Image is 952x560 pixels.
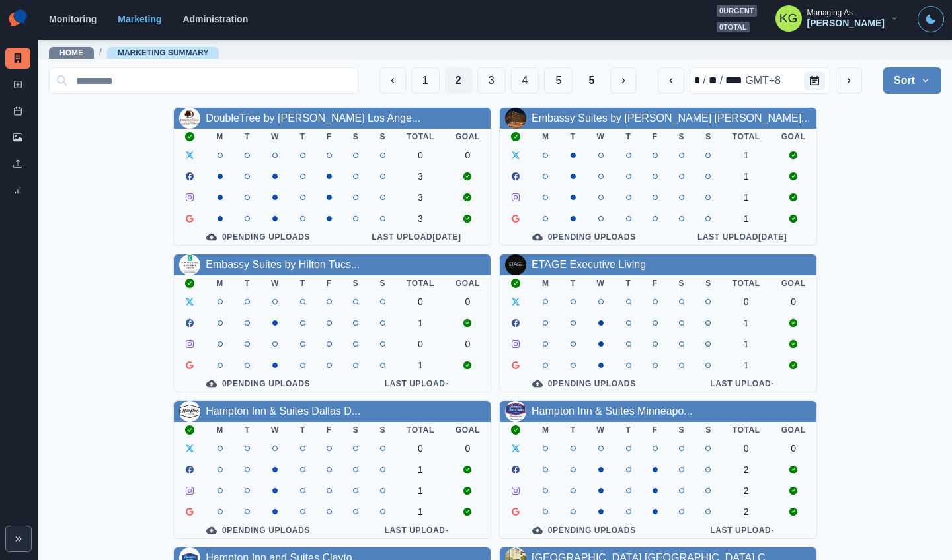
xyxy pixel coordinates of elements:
th: W [586,422,615,438]
th: M [206,129,234,145]
div: 0 Pending Uploads [184,525,332,536]
a: Embassy Suites by [PERSON_NAME] [PERSON_NAME]... [532,112,810,123]
img: 104071025168893 [505,254,526,275]
a: Marketing Summary [5,48,30,69]
div: Managing As [807,8,853,17]
th: Total [396,129,445,145]
th: F [642,422,668,438]
a: Media Library [5,127,30,148]
button: Last Page [578,67,605,94]
div: 3 [407,213,434,224]
th: F [642,275,668,291]
div: 0 [733,443,760,454]
div: 3 [407,171,434,182]
th: T [615,275,642,291]
div: 0 Pending Uploads [184,378,332,389]
th: Goal [771,129,816,145]
img: 197504556944875 [179,108,200,129]
a: Marketing [118,14,161,24]
div: 0 [781,443,806,454]
div: 0 [407,297,434,307]
a: Administration [182,14,248,24]
th: Goal [771,422,816,438]
div: 0 Pending Uploads [184,232,332,242]
div: 0 Pending Uploads [510,378,658,389]
a: New Post [5,74,30,95]
div: Last Upload - [353,378,480,389]
th: S [695,129,722,145]
th: F [642,129,668,145]
a: Embassy Suites by Hilton Tucs... [206,259,360,270]
img: 120269208221 [179,254,200,275]
div: 1 [407,485,434,496]
th: Total [396,275,445,291]
th: W [586,275,615,291]
div: 1 [407,464,434,475]
div: 3 [407,192,434,203]
a: DoubleTree by [PERSON_NAME] Los Ange... [206,112,420,123]
th: Goal [445,275,491,291]
span: 0 urgent [717,5,757,17]
th: T [560,422,586,438]
th: S [369,275,396,291]
th: S [668,129,695,145]
th: T [234,275,260,291]
div: 1 [407,318,434,328]
th: Goal [445,129,491,145]
div: Last Upload [DATE] [679,232,806,242]
div: 2 [733,464,760,475]
div: 1 [733,360,760,370]
div: month [693,73,701,88]
th: T [290,275,316,291]
div: 0 [456,297,480,307]
th: S [369,129,396,145]
th: W [586,129,615,145]
button: Page 4 [511,67,539,94]
th: T [560,275,586,291]
th: F [316,275,342,291]
div: 1 [733,192,760,203]
img: 1585604815034539 [179,401,200,422]
th: Goal [771,275,816,291]
div: 1 [733,171,760,182]
th: T [560,129,586,145]
th: S [342,129,370,145]
th: Total [722,422,771,438]
button: Page 5 [544,67,573,94]
th: T [234,422,260,438]
a: Monitoring [49,14,97,24]
th: S [695,275,722,291]
div: Last Upload [DATE] [353,232,480,242]
div: 1 [407,507,434,517]
div: 1 [407,360,434,370]
img: 112816430171362 [505,108,526,129]
div: Katrina Gallardo [779,3,798,34]
button: Managing As[PERSON_NAME] [765,5,910,32]
div: 0 [407,339,434,349]
div: 1 [733,318,760,328]
div: 2 [733,485,760,496]
a: Marketing Summary [118,48,209,57]
th: T [615,129,642,145]
th: T [615,422,642,438]
div: time zone [744,73,782,88]
div: Date [693,73,782,88]
img: 1589930544578853 [505,401,526,422]
div: 0 Pending Uploads [510,232,658,242]
a: Review Summary [5,180,30,201]
button: Expand [5,526,32,552]
div: 0 [781,297,806,307]
nav: breadcrumb [49,46,219,59]
th: F [316,422,342,438]
div: 0 [407,443,434,454]
button: Page 2 [445,67,472,94]
th: S [342,422,370,438]
button: Toggle Mode [918,6,944,32]
th: Goal [445,422,491,438]
th: S [342,275,370,291]
a: ETAGE Executive Living [532,259,646,270]
div: / [719,73,724,88]
div: day [707,73,719,88]
button: Previous [379,67,406,94]
th: S [369,422,396,438]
